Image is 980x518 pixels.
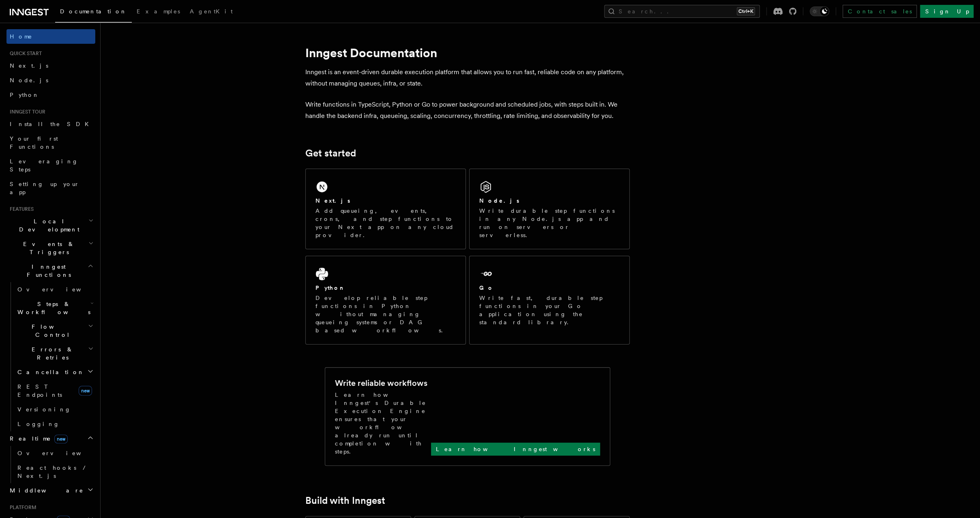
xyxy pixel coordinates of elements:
span: Home [10,32,32,41]
a: REST Endpointsnew [14,379,95,402]
span: React hooks / Next.js [17,464,89,479]
button: Toggle dark mode [810,6,829,16]
h2: Node.js [479,197,519,205]
span: AgentKit [190,8,233,15]
a: Node.jsWrite durable step functions in any Node.js app and run on servers or serverless. [469,169,630,249]
p: Write functions in TypeScript, Python or Go to power background and scheduled jobs, with steps bu... [305,99,630,122]
span: Quick start [6,50,42,57]
button: Middleware [6,483,95,498]
p: Add queueing, events, crons, and step functions to your Next app on any cloud provider. [315,207,456,239]
span: Install the SDK [10,121,94,127]
a: Install the SDK [6,117,95,131]
span: Local Development [6,217,88,233]
a: Home [6,29,95,44]
p: Write durable step functions in any Node.js app and run on servers or serverless. [479,207,620,239]
button: Realtimenew [6,431,95,446]
a: Get started [305,148,356,159]
span: Realtime [6,435,68,443]
span: Inngest tour [6,109,45,115]
a: Examples [132,2,185,22]
button: Search...Ctrl+K [604,5,760,18]
a: Contact sales [843,5,917,18]
button: Flow Control [14,319,95,342]
span: Overview [17,450,101,456]
span: Next.js [10,62,48,69]
a: Logging [14,417,95,431]
h2: Next.js [315,197,350,205]
a: Overview [14,282,95,297]
span: Steps & Workflows [14,300,90,316]
span: Errors & Retries [14,345,88,362]
span: Node.js [10,77,48,83]
span: Overview [17,286,101,293]
span: Logging [17,421,60,427]
a: Node.js [6,73,95,88]
h1: Inngest Documentation [305,45,630,60]
button: Events & Triggers [6,237,95,259]
a: Documentation [55,2,132,23]
p: Inngest is an event-driven durable execution platform that allows you to run fast, reliable code ... [305,66,630,89]
span: Flow Control [14,323,88,339]
a: Next.jsAdd queueing, events, crons, and step functions to your Next app on any cloud provider. [305,169,466,249]
span: Platform [6,504,36,511]
h2: Python [315,284,345,292]
span: Documentation [60,8,127,15]
span: new [54,435,68,443]
kbd: Ctrl+K [737,7,755,15]
p: Learn how Inngest's Durable Execution Engine ensures that your workflow already run until complet... [335,391,431,456]
button: Cancellation [14,365,95,379]
h2: Go [479,284,494,292]
a: Python [6,88,95,102]
div: Realtimenew [6,446,95,483]
a: Your first Functions [6,131,95,154]
span: Versioning [17,406,71,413]
div: Inngest Functions [6,282,95,431]
a: React hooks / Next.js [14,460,95,483]
button: Inngest Functions [6,259,95,282]
span: Features [6,206,34,212]
span: Middleware [6,486,84,494]
a: Setting up your app [6,177,95,199]
span: Examples [137,8,180,15]
button: Local Development [6,214,95,237]
span: Your first Functions [10,135,58,150]
a: AgentKit [185,2,238,22]
a: Build with Inngest [305,495,385,506]
span: Leveraging Steps [10,158,78,173]
span: Cancellation [14,368,84,376]
button: Steps & Workflows [14,297,95,319]
h2: Write reliable workflows [335,377,427,389]
a: Overview [14,446,95,460]
p: Learn how Inngest works [436,445,595,453]
p: Develop reliable step functions in Python without managing queueing systems or DAG based workflows. [315,294,456,334]
span: Events & Triggers [6,240,88,256]
span: Python [10,92,39,98]
a: Learn how Inngest works [431,443,600,456]
a: Next.js [6,58,95,73]
span: REST Endpoints [17,383,62,398]
span: Setting up your app [10,181,79,195]
a: Leveraging Steps [6,154,95,177]
a: Sign Up [920,5,974,18]
span: new [79,386,92,396]
p: Write fast, durable step functions in your Go application using the standard library. [479,294,620,326]
a: GoWrite fast, durable step functions in your Go application using the standard library. [469,256,630,345]
a: PythonDevelop reliable step functions in Python without managing queueing systems or DAG based wo... [305,256,466,345]
a: Versioning [14,402,95,417]
button: Errors & Retries [14,342,95,365]
span: Inngest Functions [6,263,88,279]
